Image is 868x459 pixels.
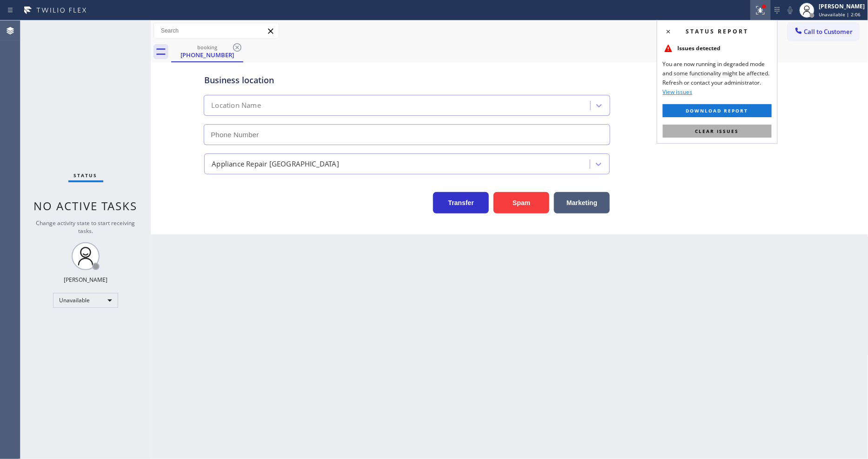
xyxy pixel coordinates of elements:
span: Unavailable | 2:06 [819,11,861,18]
div: [PERSON_NAME] [64,276,107,284]
button: Mute [784,4,797,17]
span: Status [74,172,98,179]
button: Marketing [554,192,610,213]
div: Unavailable [53,293,118,308]
button: Transfer [433,192,489,213]
input: Search [154,23,279,38]
input: Phone Number [204,124,610,145]
div: [PHONE_NUMBER] [172,51,242,59]
span: Change activity state to start receiving tasks. [36,219,135,235]
span: No active tasks [34,198,138,213]
div: Location Name [211,100,261,111]
div: Appliance Repair [GEOGRAPHIC_DATA] [212,159,339,169]
div: booking [172,44,242,51]
div: Business location [204,74,610,86]
span: Call to Customer [804,27,853,36]
div: [PERSON_NAME] [819,2,865,10]
div: (714) 475-1183 [172,41,242,61]
button: Call to Customer [788,23,859,40]
button: Spam [494,192,549,213]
